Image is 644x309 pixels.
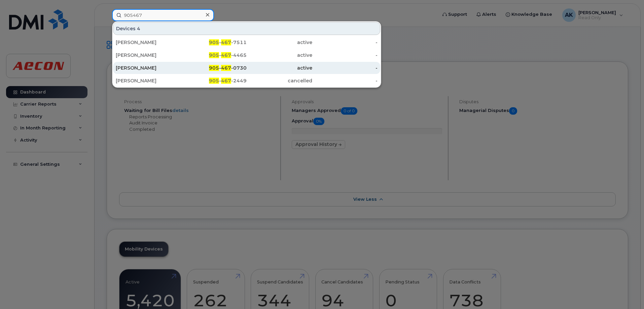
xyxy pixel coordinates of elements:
div: - -2449 [181,77,247,84]
div: active [247,52,312,59]
div: - [312,77,378,84]
span: 467 [221,52,231,58]
span: 905 [209,65,219,71]
a: [PERSON_NAME]905-467-0730active- [113,62,380,74]
div: [PERSON_NAME] [116,65,181,71]
span: 467 [221,65,231,71]
div: active [247,39,312,46]
a: [PERSON_NAME]905-467-7511active- [113,36,380,48]
div: [PERSON_NAME] [116,52,181,59]
span: 467 [221,39,231,45]
span: 905 [209,52,219,58]
div: - [312,52,378,59]
div: - -0730 [181,65,247,71]
span: 467 [221,78,231,84]
div: - [312,65,378,71]
div: cancelled [247,77,312,84]
div: Devices [113,22,380,35]
a: [PERSON_NAME]905-467-4465active- [113,49,380,61]
a: [PERSON_NAME]905-467-2449cancelled- [113,75,380,87]
div: - [312,39,378,46]
span: 905 [209,78,219,84]
div: - -4465 [181,52,247,59]
div: active [247,65,312,71]
span: 4 [137,25,140,32]
div: [PERSON_NAME] [116,39,181,46]
div: [PERSON_NAME] [116,77,181,84]
span: 905 [209,39,219,45]
div: - -7511 [181,39,247,46]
